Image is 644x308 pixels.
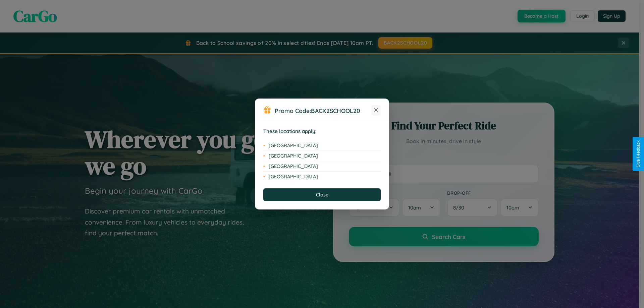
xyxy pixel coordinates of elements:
strong: These locations apply: [263,128,317,134]
li: [GEOGRAPHIC_DATA] [263,151,381,161]
li: [GEOGRAPHIC_DATA] [263,172,381,182]
b: BACK2SCHOOL20 [311,107,360,114]
li: [GEOGRAPHIC_DATA] [263,161,381,172]
h3: Promo Code: [275,107,371,114]
div: Give Feedback [636,140,641,168]
li: [GEOGRAPHIC_DATA] [263,140,381,151]
button: Close [263,188,381,201]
